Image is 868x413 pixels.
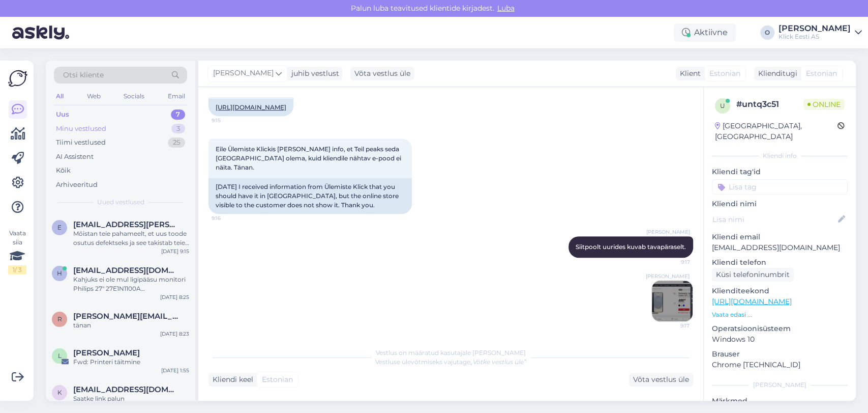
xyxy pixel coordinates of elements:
div: [DATE] 9:15 [161,247,189,255]
span: 9:15 [212,117,250,124]
span: L [58,352,62,360]
span: egon.kramp@gmail.com [73,220,179,229]
span: [PERSON_NAME] [646,272,690,280]
span: Estonian [806,68,837,79]
span: h [57,269,62,277]
div: Tiimi vestlused [56,137,106,148]
span: [PERSON_NAME] [213,68,274,79]
div: Klienditugi [754,68,797,79]
div: [DATE] I received information from Ülemiste Klick that you should have it in [GEOGRAPHIC_DATA], b... [208,178,412,214]
div: Saatke link palun [73,394,189,403]
div: Fwd: Printeri täitmine [73,357,189,367]
span: 9:17 [652,258,690,266]
div: O [760,25,774,40]
div: Uus [56,109,69,120]
div: Kliendi keel [208,374,253,385]
div: Kliendi info [712,151,848,160]
input: Lisa nimi [712,214,836,225]
div: Mõistan teie pahameelt, et uus toode osutus defektseks ja see takistab teie õpinguid [PERSON_NAME... [73,229,189,247]
div: Minu vestlused [56,124,106,134]
p: Vaata edasi ... [712,310,848,319]
a: [URL][DOMAIN_NAME] [216,103,286,111]
p: Operatsioonisüsteem [712,323,848,334]
span: Laura Välik [73,348,140,357]
div: 1 / 3 [8,265,26,274]
div: Arhiveeritud [56,180,98,190]
div: [DATE] 8:23 [160,330,189,338]
span: Eile Ülemiste Klickis [PERSON_NAME] info, et Teil peaks seda [GEOGRAPHIC_DATA] olema, kuid kliend... [216,145,403,171]
div: [GEOGRAPHIC_DATA], [GEOGRAPHIC_DATA] [715,121,837,142]
span: k [57,389,62,396]
div: Kahjuks ei ole mul ligipääsu monitori Philips 27" 27E1N1100A kasutusjuhendile eesti keeles. Suuna... [73,275,189,293]
span: Otsi kliente [63,70,104,80]
div: Klick Eesti AS [779,33,851,41]
a: [URL][DOMAIN_NAME] [712,297,792,306]
div: Kõik [56,166,71,176]
div: Vaata siia [8,229,26,274]
span: [PERSON_NAME] [646,228,690,236]
div: Võta vestlus üle [350,67,414,80]
img: Attachment [652,281,693,321]
div: juhib vestlust [287,68,339,79]
i: „Võtke vestlus üle” [470,358,526,366]
p: Brauser [712,349,848,360]
div: [DATE] 8:25 [160,293,189,301]
div: Web [85,90,103,103]
p: Klienditeekond [712,286,848,296]
div: AI Assistent [56,152,94,162]
span: Luba [494,4,518,13]
p: Märkmed [712,396,848,406]
div: [PERSON_NAME] [779,24,851,33]
div: Küsi telefoninumbrit [712,268,794,282]
div: [PERSON_NAME] [712,380,848,390]
span: 9:17 [651,322,690,329]
span: r [57,315,62,323]
div: Socials [122,90,146,103]
p: Kliendi tag'id [712,167,848,177]
span: e [57,224,62,231]
a: [PERSON_NAME]Klick Eesti AS [779,24,862,41]
div: Email [166,90,187,103]
p: [EMAIL_ADDRESS][DOMAIN_NAME] [712,242,848,253]
div: All [54,90,66,103]
div: # untq3c51 [736,98,803,111]
input: Lisa tag [712,179,848,195]
p: Kliendi nimi [712,199,848,209]
span: robert@nores.ee [73,312,179,321]
span: Vestlus on määratud kasutajale [PERSON_NAME] [376,349,526,356]
span: u [720,102,725,109]
div: Võta vestlus üle [629,373,693,387]
div: tänan [73,321,189,330]
span: Online [803,99,845,110]
span: Uued vestlused [97,198,144,207]
img: Askly Logo [8,69,27,88]
div: Klient [676,68,701,79]
div: Aktiivne [674,23,736,42]
span: komakevin792@gmail.com [73,385,179,394]
div: 7 [171,109,185,120]
div: 3 [171,124,185,134]
div: [DATE] 1:55 [161,367,189,374]
div: 25 [168,137,185,148]
p: Chrome [TECHNICAL_ID] [712,360,848,370]
span: Estonian [709,68,740,79]
span: heinsaluilona@gmail.com [73,266,179,275]
span: 9:16 [212,214,250,222]
span: Siitpoolt uurides kuvab tavapäraselt. [576,243,686,251]
span: Estonian [262,374,293,385]
p: Windows 10 [712,334,848,345]
p: Kliendi email [712,232,848,242]
p: Kliendi telefon [712,257,848,268]
span: Vestluse ülevõtmiseks vajutage [375,358,526,366]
